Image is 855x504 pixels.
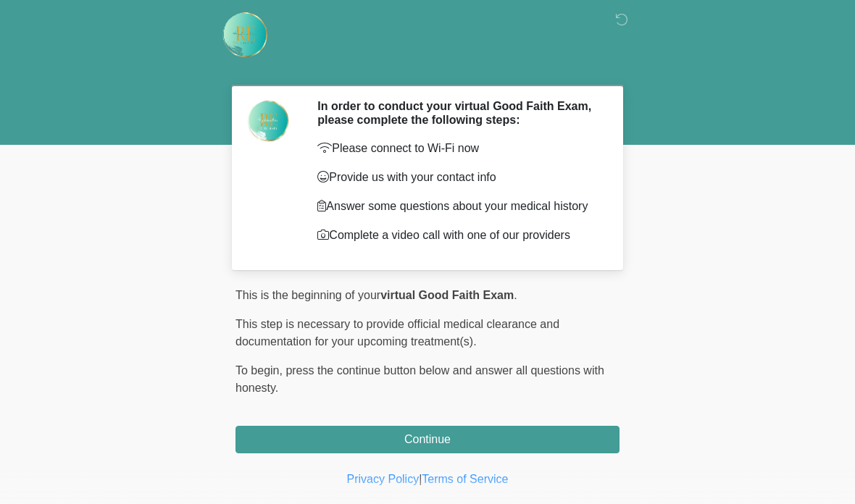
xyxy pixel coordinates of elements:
[317,140,598,157] p: Please connect to Wi-Fi now
[422,473,508,485] a: Terms of Service
[317,198,598,215] p: Answer some questions about your medical history
[419,473,422,485] a: |
[235,364,285,377] span: To begin,
[235,364,604,394] span: press the continue button below and answer all questions with honesty.
[317,169,598,186] p: Provide us with your contact info
[221,11,269,59] img: Rehydrate Aesthetics & Wellness Logo
[235,426,620,453] button: Continue
[235,289,380,301] span: This is the beginning of your
[317,99,598,127] h2: In order to conduct your virtual Good Faith Exam, please complete the following steps:
[514,289,517,301] span: .
[347,473,420,485] a: Privacy Policy
[317,227,598,244] p: Complete a video call with one of our providers
[380,289,514,301] strong: virtual Good Faith Exam
[246,99,290,143] img: Agent Avatar
[235,318,559,348] span: This step is necessary to provide official medical clearance and documentation for your upcoming ...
